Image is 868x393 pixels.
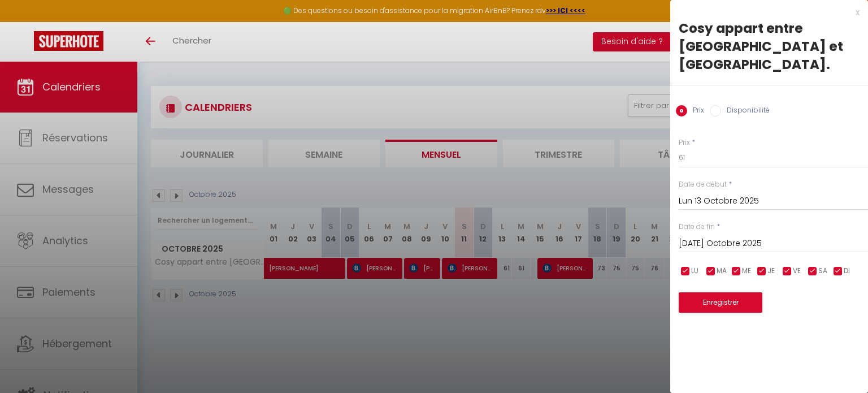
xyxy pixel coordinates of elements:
[742,266,751,277] span: ME
[767,266,775,277] span: JE
[679,179,727,190] label: Date de début
[679,222,715,232] label: Date de fin
[670,6,860,19] div: x
[721,105,770,118] label: Disponibilité
[691,266,698,277] span: LU
[679,137,690,148] label: Prix
[844,266,850,277] span: DI
[793,266,801,277] span: VE
[679,292,762,313] button: Enregistrer
[679,19,860,74] div: Cosy appart entre [GEOGRAPHIC_DATA] et [GEOGRAPHIC_DATA].
[818,266,827,277] span: SA
[717,266,727,277] span: MA
[687,105,704,118] label: Prix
